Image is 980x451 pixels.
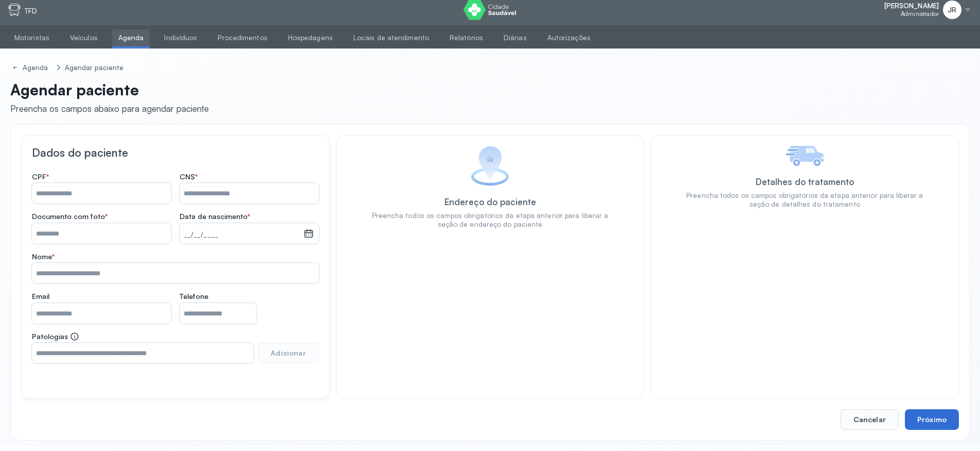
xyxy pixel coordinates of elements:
p: TFD [25,7,37,15]
a: Agenda [10,61,52,74]
button: Próximo [905,409,959,430]
span: JR [948,6,956,14]
span: Email [32,292,49,301]
button: Cancelar [841,409,899,430]
a: Locais de atendimento [347,29,435,46]
h3: Dados do paciente [32,146,319,159]
a: Agenda [112,29,150,46]
small: __/__/____ [184,230,299,240]
a: Procedimentos [211,29,273,46]
a: Indivíduos [158,29,203,46]
span: Data de nascimento [180,212,250,221]
img: Imagem de Endereço do paciente [471,146,509,186]
a: Motoristas [8,29,56,46]
div: Preencha todos os campos obrigatórios da etapa anterior para liberar a seção de endereço do paciente [367,211,613,229]
img: Imagem de Detalhes do tratamento [786,146,824,166]
button: Adicionar [258,343,318,363]
span: CNS [180,172,198,181]
img: tfd.svg [8,4,21,16]
a: Hospedagens [282,29,339,46]
span: Patologias [32,332,79,341]
a: Relatórios [443,29,489,46]
span: Documento com foto [32,212,108,221]
a: Autorizações [541,29,597,46]
span: Nome [32,252,55,261]
div: Agendar paciente [65,63,124,72]
span: CPF [32,172,49,181]
a: Agendar paciente [63,61,126,74]
span: Administrador [901,10,939,18]
div: Preencha todos os campos obrigatórios da etapa anterior para liberar a seção de detalhes do trata... [682,191,928,209]
a: Veículos [64,29,104,46]
span: Telefone [180,292,208,301]
span: [PERSON_NAME] [884,2,939,10]
a: Diárias [497,29,533,46]
div: Agenda [23,63,50,72]
div: Detalhes do tratamento [756,176,854,187]
div: Endereço do paciente [444,196,536,207]
p: Agendar paciente [10,80,209,99]
div: Preencha os campos abaixo para agendar paciente [10,103,209,114]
